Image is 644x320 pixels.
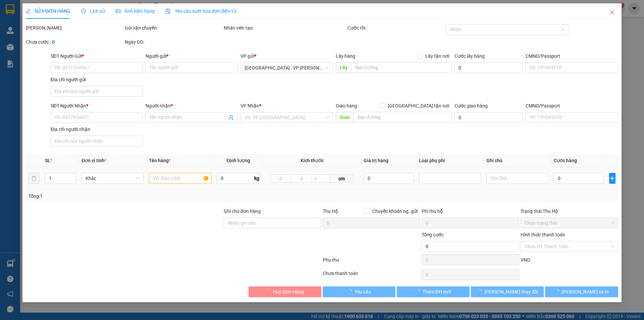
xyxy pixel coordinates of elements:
[486,173,548,184] input: Ghi Chú
[322,270,421,281] div: Chưa thanh toán
[226,158,250,163] span: Định lượng
[52,39,55,45] b: 0
[526,102,618,109] div: CMND/Passport
[484,154,551,167] th: Ghi chú
[53,14,134,27] span: CÔNG TY TNHH CHUYỂN PHÁT NHANH BẢO AN
[603,3,622,22] button: Close
[3,36,104,45] span: Mã đơn: VPHM1408250007
[454,62,523,73] input: Cước lấy hàng
[521,208,618,215] div: Trạng thái Thu Hộ
[229,115,234,120] span: user-add
[323,209,338,214] span: Thu Hộ
[249,286,321,297] button: Hủy Đơn Hàng
[51,126,143,133] div: Địa chỉ người nhận
[47,3,136,12] strong: PHIẾU DÁN LÊN HÀNG
[29,192,249,200] div: Tổng: 1
[416,154,484,167] th: Loại phụ phí
[266,289,273,294] span: loading
[26,9,31,13] span: edit
[477,289,484,294] span: loading
[364,158,389,163] span: Giá trị hàng
[422,208,519,218] div: Phí thu hộ
[146,52,238,60] div: Người gửi
[521,232,565,237] label: Hình thức thanh toán
[526,52,618,60] div: CMND/Passport
[45,158,50,163] span: SL
[81,9,86,13] span: clock-circle
[312,175,330,183] input: C
[301,158,324,163] span: Kích thước
[51,86,143,97] input: Địa chỉ của người gửi
[29,173,39,184] button: delete
[26,38,123,46] div: Chưa cước :
[81,8,105,14] span: Lịch sử
[26,24,123,32] div: [PERSON_NAME]:
[336,103,357,108] span: Giao hàng
[336,62,351,73] span: Lấy
[471,286,544,297] button: [PERSON_NAME] thay đổi
[224,24,346,32] div: Nhân viên tạo:
[554,158,577,163] span: Cước hàng
[385,102,452,109] span: [GEOGRAPHIC_DATA] tận nơi
[322,256,421,268] div: Phụ thu
[51,76,143,83] div: Địa chỉ người gửi
[18,14,36,20] strong: CSKH:
[330,175,353,183] span: cm
[51,136,143,146] input: Địa chỉ của người nhận
[149,173,211,184] input: VD: Bàn, Ghế
[415,289,423,294] span: loading
[336,112,354,123] span: Giao
[125,38,222,46] div: Ngày GD:
[397,286,470,297] button: Thêm ĐH mới
[273,288,304,295] span: Hủy Đơn Hàng
[545,286,618,297] button: [PERSON_NAME] và In
[165,8,236,14] span: Yêu cầu xuất hóa đơn điện tử
[354,112,452,123] input: Dọc đường
[323,286,395,297] button: Yêu cầu
[224,218,321,228] input: Ghi chú đơn hàng
[291,175,312,183] input: R
[51,52,143,60] div: SĐT Người Gửi
[254,173,260,184] span: kg
[454,103,488,108] label: Cước giao hàng
[609,173,615,184] button: plus
[241,103,260,108] span: VP Nhận
[51,102,143,109] div: SĐT Người Nhận
[347,289,355,294] span: loading
[521,257,530,263] span: VND
[370,208,420,215] span: Chuyển khoản ng. gửi
[484,288,538,295] span: [PERSON_NAME] thay đổi
[609,10,615,15] span: close
[351,62,452,73] input: Dọc đường
[116,9,120,13] span: picture
[271,175,291,183] input: D
[149,158,171,163] span: Tên hàng
[562,288,609,295] span: [PERSON_NAME] và In
[86,173,140,183] span: Khác
[355,288,371,295] span: Yêu cầu
[554,289,562,294] span: loading
[609,176,615,181] span: plus
[336,53,355,59] span: Lấy hàng
[224,209,261,214] label: Ghi chú đơn hàng
[347,24,445,32] div: Cước rồi :
[26,8,70,14] span: SỬA ĐƠN HÀNG
[423,52,452,60] span: Lấy tận nơi
[3,46,42,52] span: 14:18:51 [DATE]
[454,53,485,59] label: Cước lấy hàng
[454,112,523,123] input: Cước giao hàng
[116,8,155,14] span: Ảnh kiện hàng
[241,52,333,60] div: VP gửi
[125,24,222,32] div: Gói vận chuyển:
[422,232,444,237] span: Tổng cước
[82,158,107,163] span: Đơn vị tính
[525,218,614,228] span: Chọn trạng thái
[165,9,171,14] img: icon
[245,63,329,73] span: Hà Nội : VP Hoàng Mai
[3,14,51,26] span: [PHONE_NUMBER]
[146,102,238,109] div: Người nhận
[423,288,451,295] span: Thêm ĐH mới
